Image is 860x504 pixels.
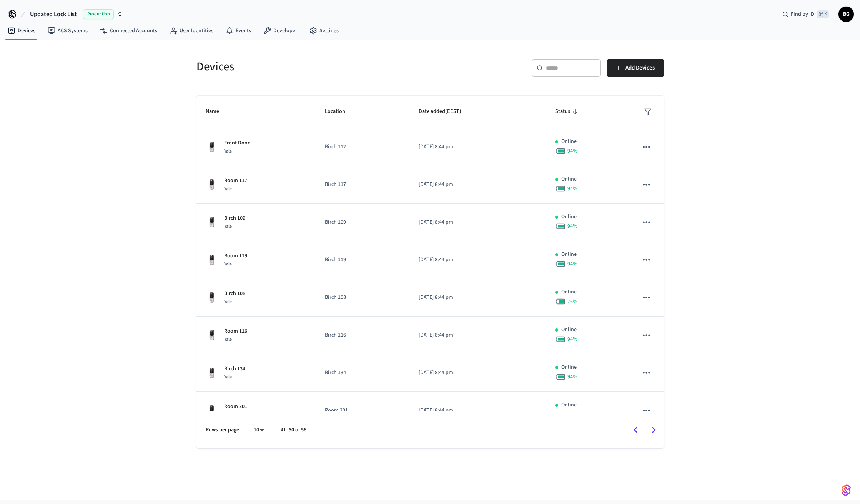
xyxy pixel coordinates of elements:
[419,106,471,118] span: Date added(EEST)
[224,186,232,192] span: Yale
[281,426,306,434] p: 41–50 of 56
[303,24,345,38] a: Settings
[561,363,577,371] p: Online
[817,10,829,18] span: ⌘ K
[607,59,664,77] button: Add Devices
[224,290,245,298] p: Birch 108
[224,298,232,305] span: Yale
[206,106,229,118] span: Name
[206,426,241,434] p: Rows per page:
[567,222,577,230] span: 94 %
[224,261,232,267] span: Yale
[206,329,218,342] img: Yale Assure Touchscreen Wifi Smart Lock, Satin Nickel, Front
[83,9,114,19] span: Production
[561,288,577,296] p: Online
[206,367,218,379] img: Yale Assure Touchscreen Wifi Smart Lock, Satin Nickel, Front
[224,214,245,222] p: Birch 109
[325,143,400,151] p: Birch 112
[224,336,232,343] span: Yale
[224,365,245,373] p: Birch 134
[567,411,577,418] span: 76 %
[325,256,400,264] p: Birch 119
[419,331,537,339] p: [DATE] 8:44 pm
[250,424,268,436] div: 10
[206,405,218,417] img: Yale Assure Touchscreen Wifi Smart Lock, Satin Nickel, Front
[206,292,218,304] img: Yale Assure Touchscreen Wifi Smart Lock, Satin Nickel, Front
[791,10,814,18] span: Find by ID
[627,421,645,439] button: Go to previous page
[325,293,400,302] p: Birch 108
[567,335,577,343] span: 94 %
[196,59,426,75] h5: Devices
[419,369,537,377] p: [DATE] 8:44 pm
[645,421,663,439] button: Go to next page
[567,147,577,155] span: 94 %
[561,138,577,146] p: Online
[839,7,853,21] span: BG
[567,373,577,381] span: 94 %
[419,181,537,189] p: [DATE] 8:44 pm
[419,406,537,414] p: [DATE] 8:44 pm
[224,252,247,260] p: Room 119
[206,216,218,229] img: Yale Assure Touchscreen Wifi Smart Lock, Satin Nickel, Front
[224,403,247,411] p: Room 201
[206,254,218,266] img: Yale Assure Touchscreen Wifi Smart Lock, Satin Nickel, Front
[42,24,94,38] a: ACS Systems
[224,223,232,230] span: Yale
[419,256,537,264] p: [DATE] 8:44 pm
[224,139,250,147] p: Front Door
[419,143,537,151] p: [DATE] 8:44 pm
[838,7,854,22] button: BG
[561,213,577,221] p: Online
[224,148,232,154] span: Yale
[567,185,577,192] span: 94 %
[555,106,580,118] span: Status
[224,327,247,335] p: Room 116
[561,175,577,183] p: Online
[776,7,835,21] div: Find by ID⌘ K
[567,298,577,305] span: 76 %
[325,331,400,339] p: Birch 116
[561,250,577,259] p: Online
[30,10,77,19] span: Updated Lock List
[220,24,257,38] a: Events
[224,177,247,185] p: Room 117
[206,179,218,191] img: Yale Assure Touchscreen Wifi Smart Lock, Satin Nickel, Front
[224,374,232,380] span: Yale
[419,293,537,302] p: [DATE] 8:44 pm
[2,24,42,38] a: Devices
[561,401,577,409] p: Online
[419,218,537,226] p: [DATE] 8:44 pm
[842,484,851,496] img: SeamLogoGradient.69752ec5.svg
[561,326,577,334] p: Online
[625,63,655,73] span: Add Devices
[325,406,400,414] p: Room 201
[325,106,355,118] span: Location
[325,369,400,377] p: Birch 134
[257,24,303,38] a: Developer
[325,181,400,189] p: Birch 117
[206,141,218,153] img: Yale Assure Touchscreen Wifi Smart Lock, Satin Nickel, Front
[94,24,163,38] a: Connected Accounts
[567,260,577,268] span: 94 %
[163,24,220,38] a: User Identities
[325,218,400,226] p: Birch 109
